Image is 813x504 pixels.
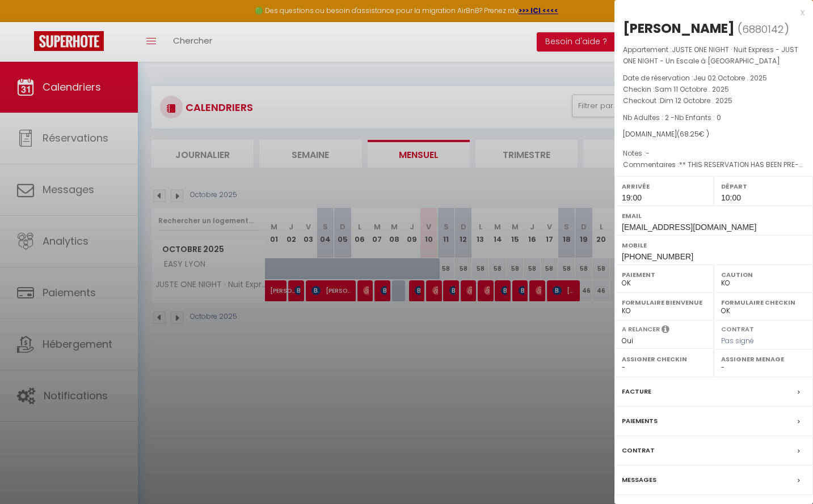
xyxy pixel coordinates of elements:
[622,193,642,202] span: 19:00
[680,129,699,139] span: 68.25
[622,297,706,308] label: Formulaire Bienvenue
[623,72,804,84] p: Date de réservation :
[660,96,732,105] span: Dim 12 Octobre . 2025
[623,44,804,67] p: Appartement :
[622,181,706,192] label: Arrivée
[677,129,709,139] span: ( € )
[693,73,767,83] span: Jeu 02 Octobre . 2025
[623,45,798,66] span: JUSTE ONE NIGHT · Nuit Express - JUST ONE NIGHT - Un Escale à [GEOGRAPHIC_DATA]
[721,181,806,192] label: Départ
[622,445,655,456] label: Contrat
[623,159,804,170] p: Commentaires :
[622,386,651,398] label: Facture
[721,297,806,308] label: Formulaire Checkin
[622,269,706,280] label: Paiement
[721,193,741,202] span: 10:00
[614,6,804,19] div: x
[622,240,806,251] label: Mobile
[721,336,754,345] span: Pas signé
[721,353,806,365] label: Assigner Menage
[623,84,804,95] p: Checkin :
[622,252,693,261] span: [PHONE_NUMBER]
[623,113,721,122] span: Nb Adultes : 2 -
[623,129,804,140] div: [DOMAIN_NAME]
[662,324,669,337] i: Sélectionner OUI si vous souhaiter envoyer les séquences de messages post-checkout
[646,148,650,158] span: -
[622,474,656,486] label: Messages
[622,353,706,365] label: Assigner Checkin
[623,148,804,159] p: Notes :
[622,210,806,221] label: Email
[721,269,806,280] label: Caution
[738,21,789,37] span: ( )
[622,415,658,427] label: Paiements
[623,95,804,106] p: Checkout :
[721,324,754,332] label: Contrat
[623,19,735,37] div: [PERSON_NAME]
[655,84,729,94] span: Sam 11 Octobre . 2025
[622,223,756,232] span: [EMAIL_ADDRESS][DOMAIN_NAME]
[622,324,660,334] label: A relancer
[675,113,721,122] span: Nb Enfants : 0
[742,22,784,36] span: 6880142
